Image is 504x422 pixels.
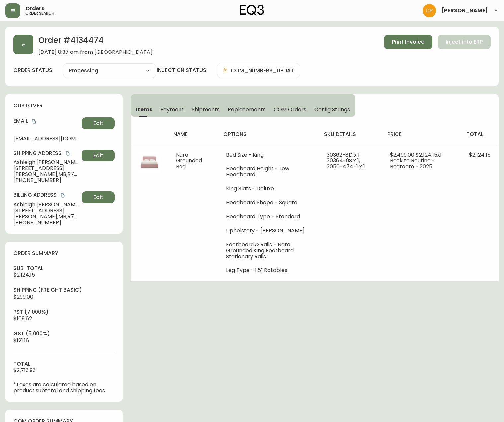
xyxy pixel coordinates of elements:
span: $2,124.15 [13,271,35,279]
li: King Slats - Deluxe [226,186,311,192]
img: b0bfbc0a-3505-4533-a839-88b682f86fd8Optional[nara-grounded-pink-queen-bed].jpg [139,152,160,173]
button: Edit [82,117,115,129]
button: Print Invoice [384,35,432,49]
h4: Email [13,117,79,125]
span: [PHONE_NUMBER] [13,220,79,226]
span: 30362-8D x 1, 30364-9S x 1, 3050-474-1 x 1 [327,151,365,170]
p: *Taxes are calculated based on product subtotal and shipping fees [13,382,115,394]
li: Footboard & Rails - Nara Grounded King Footboard Stationary Rails [226,242,311,260]
span: Replacements [228,106,266,113]
button: copy [31,118,37,125]
span: [PERSON_NAME] [441,8,488,13]
span: Print Invoice [392,38,424,46]
h5: order search [25,11,54,15]
button: copy [64,150,71,157]
span: $121.16 [13,337,29,344]
span: Orders [25,6,44,11]
span: [PERSON_NAME] , MB , R7B 4G8 , CA [13,171,79,177]
h4: Billing Address [13,191,79,199]
h4: Shipping Address [13,150,79,157]
h4: total [13,360,115,368]
span: Ashleigh [PERSON_NAME] [13,159,79,165]
span: Config Strings [314,106,350,113]
span: Edit [93,120,103,127]
li: Leg Type - 1.5" Rotables [226,267,311,273]
span: Edit [93,152,103,159]
h4: gst (5.000%) [13,330,115,337]
button: Edit [82,191,115,203]
span: $2,713.93 [13,367,36,374]
li: Bed Size - King [226,152,311,158]
h4: sku details [324,131,377,138]
img: logo [240,5,264,15]
h4: price [387,131,456,138]
span: $2,124.15 x 1 [416,151,442,158]
span: [PERSON_NAME] , MB , R7B 4G8 , CA [13,214,79,220]
span: $2,124.15 [469,151,491,158]
span: [EMAIL_ADDRESS][DOMAIN_NAME] [13,136,79,142]
span: $299.00 [13,293,33,301]
h2: Order # 4134474 [38,35,153,49]
h4: customer [13,102,115,109]
h4: order summary [13,250,115,257]
h4: injection status [157,67,206,74]
img: b0154ba12ae69382d64d2f3159806b19 [423,4,436,17]
li: Headboard Height - Low Headboard [226,166,311,178]
span: [STREET_ADDRESS] [13,165,79,171]
h4: total [467,131,493,138]
h4: name [173,131,213,138]
li: Headboard Type - Standard [226,214,311,220]
button: Edit [82,150,115,161]
span: $169.62 [13,315,32,322]
span: Edit [93,194,103,201]
span: Shipments [192,106,220,113]
li: Upholstery - [PERSON_NAME] [226,228,311,234]
span: Payment [160,106,184,113]
span: $2,499.00 [390,151,414,158]
h4: Shipping ( Freight Basic ) [13,286,115,294]
span: Ashleigh [PERSON_NAME] [13,202,79,208]
label: order status [13,67,52,74]
span: [DATE] 8:37 am from [GEOGRAPHIC_DATA] [38,49,153,55]
h4: pst (7.000%) [13,308,115,316]
h4: options [223,131,314,138]
span: [STREET_ADDRESS] [13,208,79,214]
button: copy [59,192,66,199]
li: Headboard Shape - Square [226,200,311,206]
span: Nara Grounded Bed [176,151,202,170]
span: [PHONE_NUMBER] [13,177,79,183]
h4: sub-total [13,265,115,272]
span: Items [136,106,152,113]
span: Back to Routine - Bedroom - 2025 [390,157,435,170]
span: COM Orders [274,106,306,113]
